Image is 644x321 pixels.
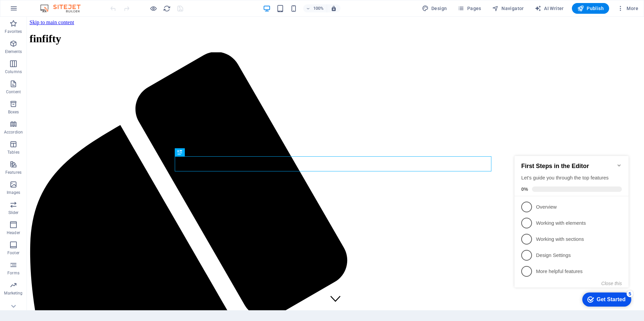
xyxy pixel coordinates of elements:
[492,5,524,12] span: Navigator
[419,3,450,14] div: Design (Ctrl+Alt+Y)
[572,3,609,14] button: Publish
[5,170,21,175] p: Features
[8,109,19,115] p: Boxes
[617,5,638,12] span: More
[149,4,157,12] button: Click here to leave preview mode and continue editing
[489,3,527,14] button: Navigator
[422,5,447,12] span: Design
[7,270,19,276] p: Forms
[7,250,19,256] p: Footer
[9,27,110,34] div: Let's guide you through the top features
[24,105,105,112] p: Design Settings
[24,121,105,128] p: More helpful features
[90,133,110,139] button: Close this
[4,290,22,296] p: Marketing
[3,52,117,68] li: Overview
[577,5,604,12] span: Publish
[3,116,117,132] li: More helpful features
[5,69,22,74] p: Columns
[3,100,117,116] li: Design Settings
[3,3,47,8] a: Skip to main content
[85,149,114,155] div: Get Started
[7,190,20,195] p: Images
[39,4,89,12] img: Editor Logo
[115,143,121,150] div: 5
[303,4,327,12] button: 100%
[24,72,105,79] p: Working with elements
[455,3,484,14] button: Pages
[105,15,110,21] div: Minimize checklist
[532,3,567,14] button: AI Writer
[7,230,20,235] p: Header
[458,5,481,12] span: Pages
[7,150,19,155] p: Tables
[3,84,117,100] li: Working with sections
[5,49,22,54] p: Elements
[163,4,171,12] button: reload
[6,89,21,95] p: Content
[3,68,117,84] li: Working with elements
[535,5,564,12] span: AI Writer
[24,89,105,96] p: Working with sections
[8,210,19,215] p: Slider
[4,129,23,135] p: Accordion
[313,4,324,12] h6: 100%
[70,145,119,159] div: Get Started 5 items remaining, 0% complete
[5,29,22,34] p: Favorites
[163,5,171,12] i: Reload page
[419,3,450,14] button: Design
[24,56,105,63] p: Overview
[9,15,110,22] h2: First Steps in the Editor
[9,39,20,45] span: 0%
[614,3,641,14] button: More
[331,5,337,11] i: On resize automatically adjust zoom level to fit chosen device.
